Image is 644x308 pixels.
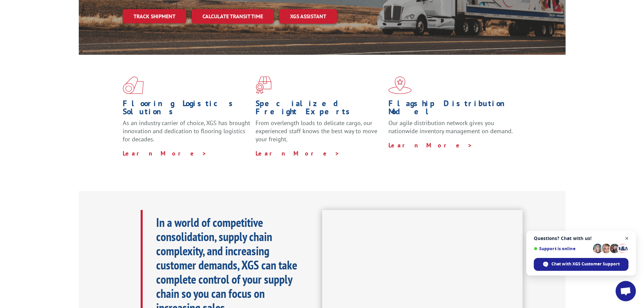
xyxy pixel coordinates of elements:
[256,76,271,94] img: xgs-icon-focused-on-flooring-red
[388,119,513,135] span: Our agile distribution network gives you nationwide inventory management on demand.
[616,281,636,301] div: Open chat
[123,149,207,157] a: Learn More >
[551,261,620,267] span: Chat with XGS Customer Support
[279,9,337,24] a: XGS ASSISTANT
[534,236,628,241] span: Questions? Chat with us!
[123,119,250,143] span: As an industry carrier of choice, XGS has brought innovation and dedication to flooring logistics...
[256,119,383,149] p: From overlength loads to delicate cargo, our experienced staff knows the best way to move your fr...
[534,246,591,251] span: Support is online
[123,76,144,94] img: xgs-icon-total-supply-chain-intelligence-red
[623,234,631,243] span: Close chat
[388,76,412,94] img: xgs-icon-flagship-distribution-model-red
[388,99,516,119] h1: Flagship Distribution Model
[534,258,628,271] div: Chat with XGS Customer Support
[123,99,251,119] h1: Flooring Logistics Solutions
[123,9,186,23] a: Track shipment
[388,141,473,149] a: Learn More >
[256,149,340,157] a: Learn More >
[256,99,383,119] h1: Specialized Freight Experts
[192,9,274,24] a: Calculate transit time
